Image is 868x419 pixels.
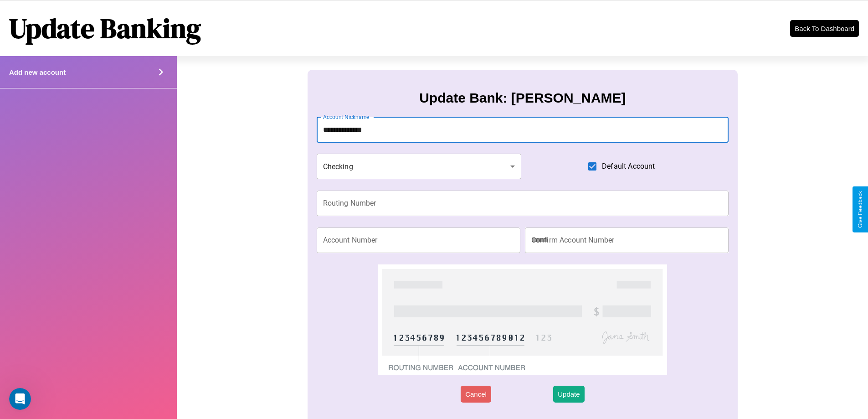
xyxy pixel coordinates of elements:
h1: Update Banking [9,10,201,47]
button: Back To Dashboard [790,20,859,37]
h3: Update Bank: [PERSON_NAME] [419,90,626,106]
div: Checking [317,154,522,179]
div: Give Feedback [857,191,863,228]
button: Update [553,386,584,403]
button: Cancel [461,386,491,403]
h4: Add new account [9,68,66,76]
iframe: Intercom live chat [9,388,31,410]
span: Default Account [602,161,655,172]
img: check [378,264,667,375]
label: Account Nickname [323,113,370,121]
